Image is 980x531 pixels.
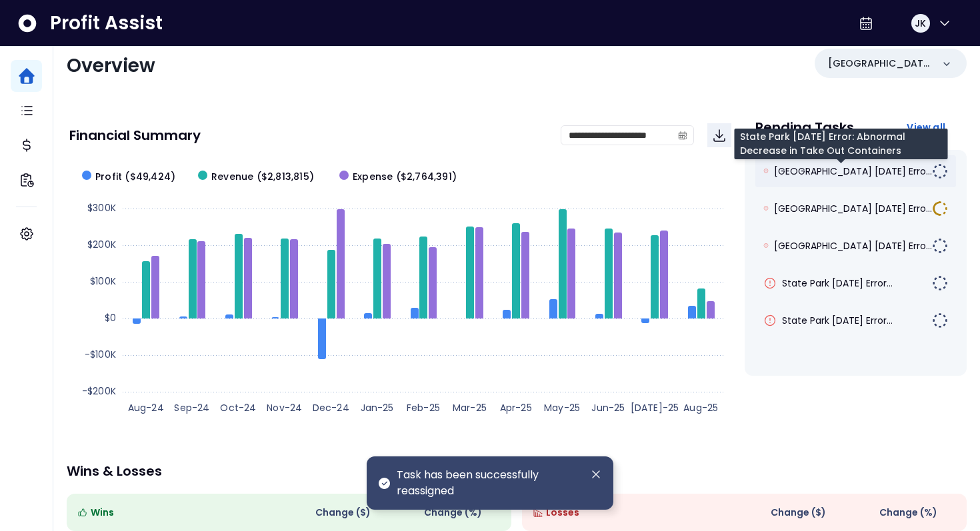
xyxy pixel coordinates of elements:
text: Jan-25 [361,401,394,414]
text: Feb-25 [407,401,440,414]
text: [DATE]-25 [631,401,679,414]
p: Wins & Losses [67,464,967,478]
span: Expense ($2,764,391) [353,170,457,184]
span: Change (%) [879,506,937,520]
text: Aug-24 [128,401,164,414]
img: Not yet Started [932,163,948,179]
span: Change ( $ ) [315,506,371,520]
span: View all [907,121,945,134]
span: [GEOGRAPHIC_DATA] [DATE] Erro... [774,202,932,215]
text: $200K [87,238,116,251]
span: Wins [91,506,114,520]
p: [GEOGRAPHIC_DATA] [828,57,932,71]
img: Not yet Started [932,275,948,291]
span: State Park [DATE] Error... [782,276,893,290]
span: Change (%) [424,506,482,520]
text: Oct-24 [220,401,256,414]
button: View all [896,115,956,139]
span: Losses [546,506,579,520]
button: Dismiss [589,467,603,482]
span: Change ( $ ) [771,506,826,520]
span: [GEOGRAPHIC_DATA] [DATE] Erro... [774,165,932,178]
span: State Park [DATE] Error... [782,314,893,327]
p: Financial Summary [69,129,201,142]
span: Profit ($49,424) [95,170,175,184]
span: Task has been successfully reassigned [397,467,579,499]
img: Not yet Started [932,312,948,328]
p: Pending Tasks [755,121,854,134]
text: Apr-25 [500,401,532,414]
span: JK [915,17,926,30]
text: -$200K [82,384,116,398]
text: $0 [105,311,116,324]
span: Profit Assist [50,11,163,35]
span: [GEOGRAPHIC_DATA] [DATE] Erro... [774,239,932,253]
svg: calendar [678,131,687,140]
text: Jun-25 [591,401,625,414]
text: Nov-24 [267,401,302,414]
button: Download [707,123,731,147]
text: $300K [87,201,116,215]
text: Aug-25 [683,401,718,414]
text: Mar-25 [453,401,487,414]
span: Revenue ($2,813,815) [211,170,314,184]
text: May-25 [544,401,580,414]
img: Not yet Started [932,238,948,254]
img: In Progress [932,201,948,217]
text: -$100K [85,348,116,361]
span: Overview [67,53,155,79]
text: Dec-24 [313,401,349,414]
text: Sep-24 [174,401,209,414]
text: $100K [90,274,116,288]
